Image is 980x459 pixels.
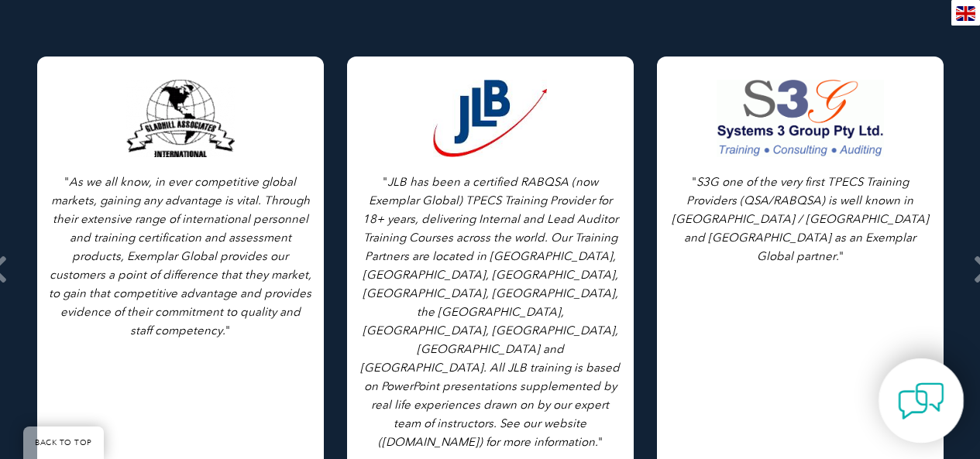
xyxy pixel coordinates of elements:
[956,6,975,21] img: en
[898,378,944,424] img: contact-chat.png
[23,426,104,459] a: BACK TO TOP
[359,173,622,451] p: " "
[672,175,929,263] i: S3G one of the very first TPECS Training Providers (QSA/RABQSA) is well known in [GEOGRAPHIC_DATA...
[669,173,932,265] p: " "
[49,175,311,337] i: As we all know, in ever competitive global markets, gaining any advantage is vital. Through their...
[360,175,620,449] i: JLB has been a certified RABQSA (now Exemplar Global) TPECS Training Provider for 18+ years, deli...
[49,173,312,340] p: " "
